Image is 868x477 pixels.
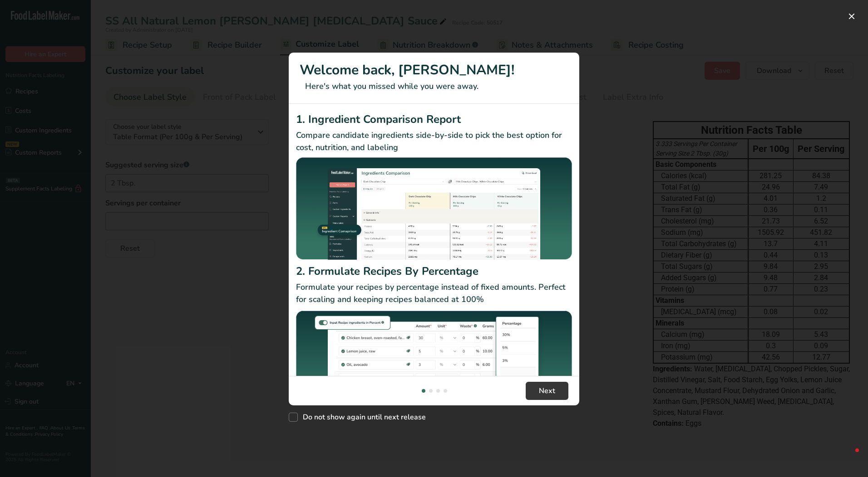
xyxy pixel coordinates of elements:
h1: Welcome back, [PERSON_NAME]! [300,60,568,80]
h2: 1. Ingredient Comparison Report [296,111,572,127]
iframe: Intercom live chat [837,446,859,468]
p: Compare candidate ingredients side-by-side to pick the best option for cost, nutrition, and labeling [296,129,572,154]
span: Next [539,385,555,396]
img: Ingredient Comparison Report [296,157,572,260]
span: Do not show again until next release [298,413,426,422]
button: Next [526,382,568,400]
h2: 2. Formulate Recipes By Percentage [296,263,572,279]
p: Here's what you missed while you were away. [300,80,568,92]
img: Formulate Recipes By Percentage [296,309,572,419]
p: Formulate your recipes by percentage instead of fixed amounts. Perfect for scaling and keeping re... [296,281,572,306]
